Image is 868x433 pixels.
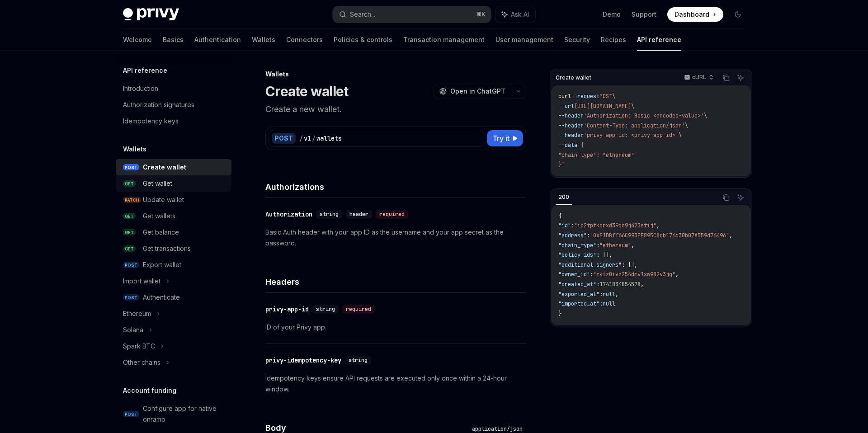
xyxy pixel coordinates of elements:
[590,232,729,239] span: "0xF1DBff66C993EE895C8cb176c30b07A559d76496"
[123,325,143,335] div: Solana
[601,29,626,51] a: Recipes
[342,305,375,314] div: required
[487,130,523,146] button: Try it
[558,271,590,278] span: "owner_id"
[376,210,408,219] div: required
[558,93,571,100] span: curl
[333,6,491,23] button: Search...⌘K
[143,292,180,303] div: Authenticate
[603,300,615,307] span: null
[599,300,603,307] span: :
[558,291,599,298] span: "exported_at"
[123,164,139,171] span: POST
[495,6,535,23] button: Ask AI
[558,132,584,139] span: --header
[123,341,155,352] div: Spark BTC
[334,29,392,51] a: Policies & controls
[434,84,511,99] button: Open in ChatGPT
[265,210,312,219] div: Authorization
[558,141,577,149] span: --data
[558,300,599,307] span: "imported_at"
[574,103,631,110] span: [URL][DOMAIN_NAME]
[403,29,485,51] a: Transaction management
[143,211,175,221] div: Get wallets
[632,10,656,19] a: Support
[123,213,136,220] span: GET
[116,289,231,306] a: POSTAuthenticate
[116,224,231,240] a: GETGet balance
[735,192,746,203] button: Ask AI
[637,29,681,51] a: API reference
[558,151,634,159] span: "chain_type": "ethereum"
[641,281,644,288] span: ,
[123,385,176,396] h5: Account funding
[123,308,151,319] div: Ethereum
[596,281,599,288] span: :
[495,29,553,51] a: User management
[123,262,139,268] span: POST
[735,72,746,84] button: Ask AI
[679,132,682,139] span: \
[622,261,637,268] span: : [],
[123,245,136,252] span: GET
[299,134,303,143] div: /
[603,291,615,298] span: null
[349,211,368,218] span: header
[312,134,316,143] div: /
[667,7,723,22] a: Dashboard
[123,229,136,236] span: GET
[116,97,231,113] a: Authorization signatures
[123,83,158,94] div: Introduction
[349,357,368,364] span: string
[577,141,584,149] span: '{
[123,8,179,21] img: dark logo
[603,10,621,19] a: Demo
[143,227,179,238] div: Get balance
[599,242,631,249] span: "ethereum"
[492,133,509,144] span: Try it
[265,276,526,288] h4: Headers
[615,291,618,298] span: ,
[564,29,590,51] a: Security
[599,281,641,288] span: 1741834854578
[143,194,184,205] div: Update wallet
[675,10,709,19] span: Dashboard
[571,93,599,100] span: --request
[272,133,296,144] div: POST
[123,180,136,187] span: GET
[316,306,335,313] span: string
[511,10,529,19] span: Ask AI
[252,29,275,51] a: Wallets
[558,232,587,239] span: "address"
[679,70,717,85] button: cURL
[596,242,599,249] span: :
[116,113,231,129] a: Idempotency keys
[558,251,596,259] span: "policy_ids"
[265,181,526,193] h4: Authorizations
[631,242,634,249] span: ,
[720,72,732,84] button: Copy the contents from the code block
[316,134,342,143] div: wallets
[116,257,231,273] a: POSTExport wallet
[143,403,226,425] div: Configure app for native onramp
[590,271,593,278] span: :
[558,310,561,317] span: }
[558,261,622,268] span: "additional_signers"
[123,276,160,287] div: Import wallet
[571,222,574,229] span: :
[265,83,348,99] h1: Create wallet
[116,159,231,175] a: POSTCreate wallet
[123,116,179,127] div: Idempotency keys
[123,99,194,110] div: Authorization signatures
[116,208,231,224] a: GETGet wallets
[265,373,526,395] p: Idempotency keys ensure API requests are executed only once within a 24-hour window.
[123,65,167,76] h5: API reference
[599,93,612,100] span: POST
[574,222,656,229] span: "id2tptkqrxd39qo9j423etij"
[584,112,704,119] span: 'Authorization: Basic <encoded-value>'
[116,240,231,257] a: GETGet transactions
[612,93,615,100] span: \
[599,291,603,298] span: :
[143,259,181,270] div: Export wallet
[265,322,526,333] p: ID of your Privy app.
